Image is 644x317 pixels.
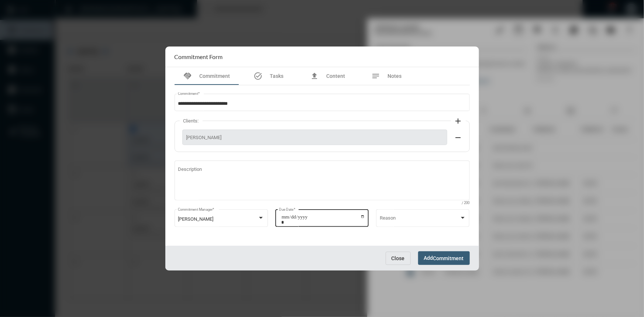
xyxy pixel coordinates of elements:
mat-icon: task_alt [254,72,262,80]
mat-icon: handshake [183,72,192,80]
span: Commitment [200,73,230,79]
button: Close [386,252,411,265]
span: Tasks [270,73,283,79]
mat-icon: add [454,117,463,125]
label: Clients: [180,118,203,124]
span: Add [424,255,464,261]
span: Content [326,73,345,79]
span: Commitment [433,255,464,261]
button: AddCommitment [418,251,470,265]
span: [PERSON_NAME] [178,216,213,222]
span: Close [392,255,405,261]
span: [PERSON_NAME] [186,135,443,140]
mat-icon: notes [372,72,380,80]
mat-hint: / 200 [462,201,470,205]
mat-icon: file_upload [310,72,319,80]
span: Notes [388,73,402,79]
mat-icon: remove [454,133,463,142]
h2: Commitment Form [175,53,223,60]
